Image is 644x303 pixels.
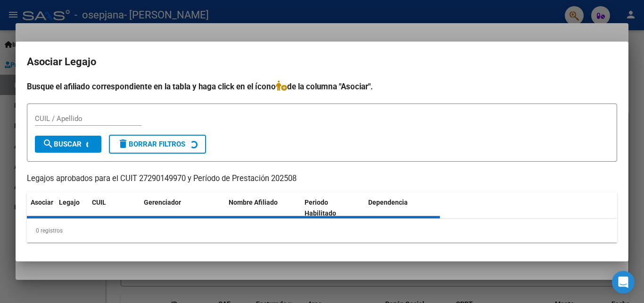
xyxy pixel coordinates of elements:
[59,199,80,206] span: Legajo
[305,199,336,217] span: Periodo Habilitado
[27,80,617,93] h4: Busque el afiliado correspondiente en la tabla y haga click en el ícono de la columna "Asociar".
[31,199,53,206] span: Asociar
[144,199,181,206] span: Gerenciador
[92,199,106,206] span: CUIL
[368,199,408,206] span: Dependencia
[364,192,440,224] datatable-header-cell: Dependencia
[229,199,278,206] span: Nombre Afiliado
[42,138,54,149] mat-icon: search
[35,136,101,153] button: Buscar
[27,173,617,185] p: Legajos aprobados para el CUIT 27290149970 y Período de Prestación 202508
[27,53,617,71] h2: Asociar Legajo
[55,192,88,224] datatable-header-cell: Legajo
[117,140,185,148] span: Borrar Filtros
[27,192,55,224] datatable-header-cell: Asociar
[88,192,140,224] datatable-header-cell: CUIL
[140,192,225,224] datatable-header-cell: Gerenciador
[612,271,635,294] div: Open Intercom Messenger
[301,192,364,224] datatable-header-cell: Periodo Habilitado
[27,219,617,242] div: 0 registros
[42,140,82,148] span: Buscar
[117,138,129,149] mat-icon: delete
[225,192,301,224] datatable-header-cell: Nombre Afiliado
[109,135,206,154] button: Borrar Filtros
